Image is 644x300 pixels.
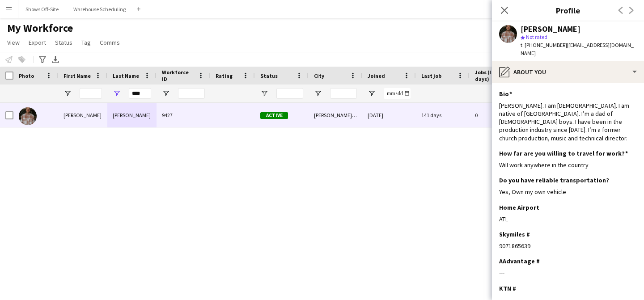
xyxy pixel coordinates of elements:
span: Comms [100,38,120,46]
input: Status Filter Input [276,88,303,99]
img: Bobby Ditzler [19,107,37,125]
button: Open Filter Menu [113,89,121,97]
input: Workforce ID Filter Input [178,88,205,99]
a: Status [51,37,76,48]
button: Open Filter Menu [314,89,322,97]
button: Shows Off-Site [18,0,66,18]
input: Last Name Filter Input [129,88,151,99]
span: Jobs (last 90 days) [475,69,512,82]
div: [PERSON_NAME]. I am [DEMOGRAPHIC_DATA]. I am native of [GEOGRAPHIC_DATA]. I’m a dad of [DEMOGRAPH... [499,101,637,142]
div: 9427 [157,103,210,127]
a: Comms [96,37,123,48]
span: Active [260,112,288,119]
h3: Profile [492,4,644,16]
div: 141 days [416,103,470,127]
span: Status [55,38,72,46]
h3: Skymiles # [499,230,530,238]
app-action-btn: Export XLSX [50,54,61,65]
div: 0 [470,103,528,127]
h3: Do you have reliable transportation? [499,176,609,184]
a: Export [25,37,50,48]
div: [PERSON_NAME][GEOGRAPHIC_DATA] [309,103,362,127]
span: First Name [64,72,91,79]
div: 9071865639 [499,242,637,250]
span: Status [260,72,278,79]
div: [DATE] [362,103,416,127]
span: Last job [421,72,441,79]
span: Not rated [526,34,547,40]
h3: How far are you willing to travel for work? [499,149,628,157]
input: City Filter Input [330,88,357,99]
span: Export [29,38,46,46]
span: Photo [19,72,34,79]
button: Open Filter Menu [162,89,170,97]
span: | [EMAIL_ADDRESS][DOMAIN_NAME] [521,42,634,56]
button: Open Filter Menu [368,89,376,97]
span: Workforce ID [162,69,194,82]
span: City [314,72,324,79]
div: Yes, Own my own vehicle [499,188,637,196]
h3: KTN # [499,284,516,292]
div: [PERSON_NAME] [58,103,107,127]
app-action-btn: Advanced filters [37,54,48,65]
span: Last Name [113,72,139,79]
h3: AAdvantage # [499,257,540,265]
div: --- [499,269,637,277]
div: About you [492,61,644,83]
span: View [7,38,20,46]
span: t. [PHONE_NUMBER] [521,42,567,48]
button: Open Filter Menu [64,89,72,97]
div: [PERSON_NAME] [107,103,157,127]
a: Tag [78,37,94,48]
span: Tag [81,38,91,46]
a: View [4,37,23,48]
input: Joined Filter Input [384,88,411,99]
span: Joined [368,72,385,79]
div: ATL [499,215,637,223]
span: My Workforce [7,21,73,35]
div: [PERSON_NAME] [521,25,580,33]
button: Warehouse Scheduling [66,0,133,18]
h3: Bio [499,90,512,98]
span: Rating [216,72,233,79]
div: Will work anywhere in the country [499,161,637,169]
button: Open Filter Menu [260,89,268,97]
input: First Name Filter Input [80,88,102,99]
h3: Home Airport [499,203,539,211]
